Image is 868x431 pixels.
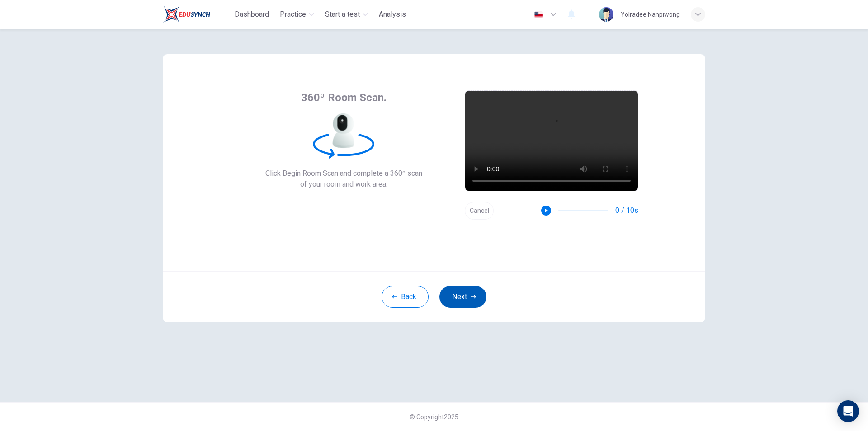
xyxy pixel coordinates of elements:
img: Train Test logo [163,5,210,23]
button: Back [382,286,429,308]
button: Analysis [375,6,410,23]
span: Start a test [325,9,360,20]
img: Profile picture [599,7,613,22]
span: Dashboard [235,9,269,20]
span: 360º Room Scan. [301,90,387,105]
span: of your room and work area. [265,179,422,190]
a: Train Test logo [163,5,231,23]
button: Practice [276,6,318,23]
img: en [533,11,544,18]
span: Analysis [379,9,406,20]
span: Click Begin Room Scan and complete a 360º scan [265,168,422,179]
button: Next [439,286,486,308]
button: Cancel [465,202,494,220]
button: Start a test [321,6,372,23]
button: Dashboard [231,6,273,23]
span: © Copyright 2025 [410,413,458,421]
span: 0 / 10s [615,205,638,216]
div: Open Intercom Messenger [837,400,859,422]
span: Practice [280,9,306,20]
div: Yolradee Nanpiwong [621,9,680,20]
